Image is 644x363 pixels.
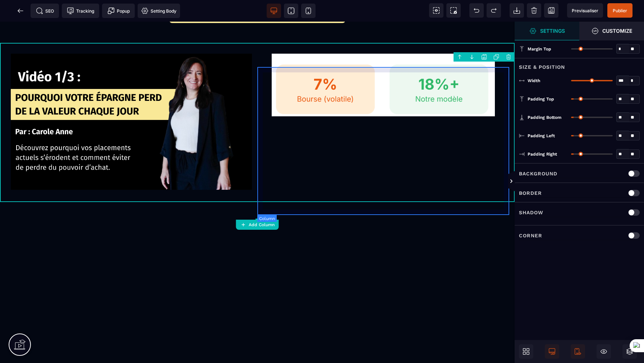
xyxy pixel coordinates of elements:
[571,344,585,359] span: Mobile Only
[579,22,644,40] span: Open Style Manager
[528,133,555,139] span: Padding Left
[540,28,565,33] strong: Settings
[528,96,554,102] span: Padding Top
[141,7,176,14] span: Setting Body
[249,222,275,227] strong: Add Column
[613,8,627,13] span: Publier
[107,7,130,14] span: Popup
[36,7,54,14] span: SEO
[519,231,542,240] p: Corner
[519,169,557,178] p: Background
[429,3,443,18] span: View components
[622,344,637,359] span: Open Layers
[236,220,279,230] button: Add Column
[272,32,495,95] img: 145615415e1ff1449e129bb54c1ca7c3_Capture_d'%C3%A9cran_2025-09-04_135556.png
[545,344,559,359] span: Desktop Only
[597,344,611,359] span: Hide/Show Block
[572,8,598,13] span: Previsualiser
[528,78,540,84] span: Width
[515,22,579,40] span: Settings
[528,115,561,120] span: Padding Bottom
[11,32,252,168] img: 460209954afb98c818f0e71fec9f04ba_1.png
[567,3,603,18] span: Preview
[519,208,543,217] p: Shadow
[446,3,461,18] span: Screenshot
[602,28,632,33] strong: Customize
[528,46,551,52] span: Margin Top
[519,344,533,359] span: Open Blocks
[67,7,94,14] span: Tracking
[515,58,644,71] div: Size & Position
[519,189,542,197] p: Border
[528,151,557,157] span: Padding Right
